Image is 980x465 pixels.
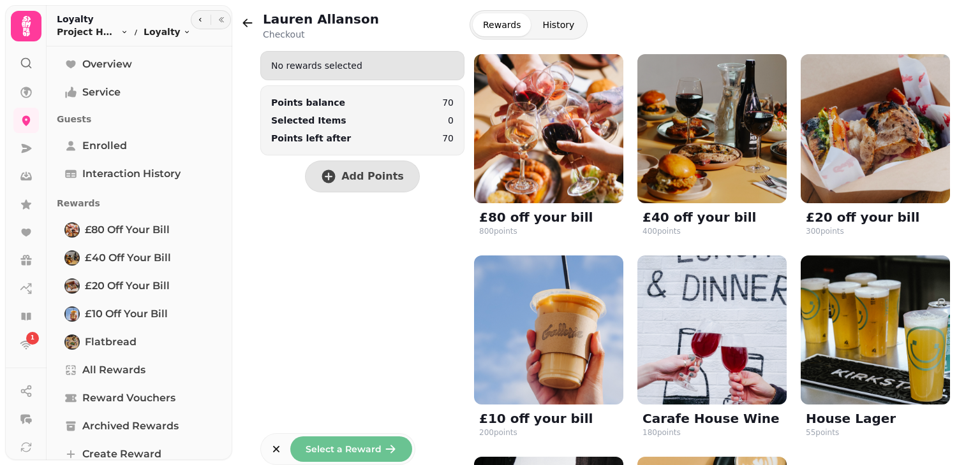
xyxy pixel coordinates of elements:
[57,217,222,243] a: £80 off your bill £80 off your bill
[57,301,222,327] a: £10 off your bill £10 off your bill
[474,255,623,404] img: £10 off your bill
[806,208,919,226] p: £20 off your bill
[442,96,454,109] p: 70
[82,57,132,72] span: Overview
[66,308,78,320] img: £10 off your bill
[801,255,950,404] img: House Lager
[271,114,346,127] p: Selected Items
[263,10,379,28] h2: Lauren Allanson
[82,447,161,462] span: Create reward
[474,54,623,203] img: £80 off your bill
[263,28,379,41] p: Checkout
[85,222,170,238] span: £80 off your bill
[271,132,351,145] p: Points left after
[479,410,593,427] p: £10 off your bill
[82,85,121,100] span: Service
[642,410,780,427] p: Carafe House Wine
[57,133,222,159] a: Enrolled
[57,52,222,77] a: Overview
[57,273,222,299] a: £20 off your bill £20 off your bill
[642,226,681,236] div: 400 points
[479,208,593,226] p: £80 off your bill
[448,114,454,127] p: 0
[82,138,127,154] span: Enrolled
[57,108,222,131] p: Guests
[290,436,412,462] button: Select a Reward
[479,226,517,236] div: 800 points
[82,418,179,434] span: Archived Rewards
[305,161,420,192] button: Add Points
[57,161,222,187] a: Interaction History
[57,25,118,38] span: Project House
[341,171,404,182] span: Add Points
[806,226,844,236] div: 300 points
[82,390,175,406] span: Reward Vouchers
[806,410,896,427] p: House Lager
[801,54,950,203] img: £20 off your bill
[57,413,222,439] a: Archived Rewards
[85,278,170,294] span: £20 off your bill
[642,427,681,438] div: 180 points
[85,306,168,322] span: £10 off your bill
[57,192,222,215] p: Rewards
[637,54,787,203] img: £40 off your bill
[82,362,145,378] span: All Rewards
[473,13,531,36] button: Rewards
[57,13,191,25] h2: Loyalty
[66,252,78,264] img: £40 off your bill
[57,385,222,411] a: Reward Vouchers
[144,25,191,38] button: Loyalty
[13,332,39,357] a: 1
[306,445,382,454] span: Select a Reward
[66,280,78,292] img: £20 off your bill
[532,13,584,36] button: History
[31,334,34,343] span: 1
[479,427,517,438] div: 200 points
[57,357,222,383] a: All Rewards
[442,132,454,145] p: 70
[82,166,181,182] span: Interaction History
[642,208,756,226] p: £40 off your bill
[57,80,222,105] a: Service
[85,250,171,266] span: £40 off your bill
[57,329,222,355] a: FlatbreadFlatbread
[57,245,222,271] a: £40 off your bill £40 off your bill
[57,25,191,38] nav: breadcrumb
[57,25,128,38] button: Project House
[637,255,787,404] img: Carafe House Wine
[806,427,839,438] div: 55 points
[66,224,78,236] img: £80 off your bill
[66,336,78,348] img: Flatbread
[85,334,137,350] span: Flatbread
[271,96,345,109] div: Points balance
[261,54,464,77] div: No rewards selected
